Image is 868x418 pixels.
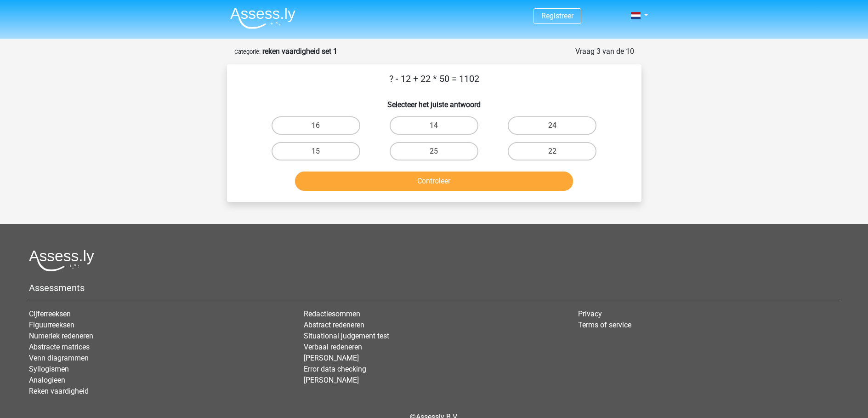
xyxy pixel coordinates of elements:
[29,343,90,351] a: Abstracte matrices
[272,116,360,135] label: 16
[578,321,631,329] a: Terms of service
[304,321,364,329] a: Abstract redeneren
[541,11,573,20] a: Registreer
[304,343,362,351] a: Verbaal redeneren
[242,72,627,86] p: ? - 12 + 22 * 50 = 1102
[29,321,74,329] a: Figuurreeksen
[29,387,89,395] a: Reken vaardigheid
[304,365,366,373] a: Error data checking
[272,142,360,160] label: 15
[304,332,389,340] a: Situational judgement test
[508,142,596,160] label: 22
[390,116,478,135] label: 14
[304,354,359,362] a: [PERSON_NAME]
[242,93,627,109] h6: Selecteer het juiste antwoord
[578,309,602,318] a: Privacy
[29,376,65,384] a: Analogieen
[230,7,295,29] img: Assessly
[575,46,634,57] div: Vraag 3 van de 10
[29,332,93,340] a: Numeriek redeneren
[508,116,596,135] label: 24
[29,309,71,318] a: Cijferreeksen
[29,354,89,362] a: Venn diagrammen
[29,365,69,373] a: Syllogismen
[234,48,261,55] small: Categorie:
[29,250,94,271] img: Assessly logo
[390,142,478,160] label: 25
[304,309,360,318] a: Redactiesommen
[295,172,573,191] button: Controleer
[262,47,337,56] strong: reken vaardigheid set 1
[29,282,839,293] h5: Assessments
[304,376,359,384] a: [PERSON_NAME]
